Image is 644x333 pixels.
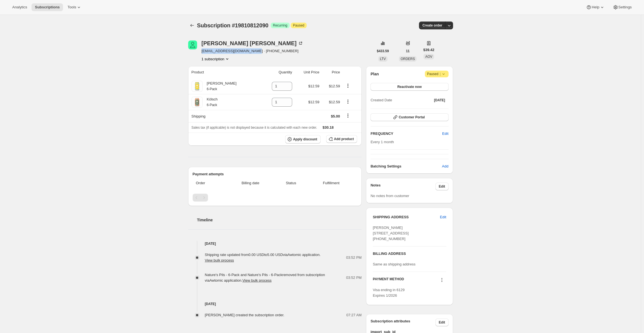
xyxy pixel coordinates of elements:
h3: SHIPPING ADDRESS [373,214,440,220]
button: Settings [609,3,635,11]
th: Quantity [260,66,294,78]
span: Sales tax (if applicable) is not displayed because it is calculated with each new order. [192,126,317,130]
span: $12.59 [308,100,319,104]
span: Fulfillment [309,180,354,186]
span: Reactivate now [397,85,422,89]
span: $5.00 [331,114,340,118]
th: Price [321,66,342,78]
h4: [DATE] [188,241,362,246]
button: Shipping actions [343,112,352,119]
span: Recurring [273,23,287,28]
span: LTV [380,57,386,61]
img: product img [192,97,203,108]
span: [PERSON_NAME] created the subscription order. [205,313,284,317]
button: Subscriptions [188,21,196,29]
button: Add [439,162,452,171]
span: [EMAIL_ADDRESS][DOMAIN_NAME] · [PHONE_NUMBER] [202,48,303,54]
span: Edit [439,184,445,189]
h3: PAYMENT METHOD [373,277,404,284]
button: Edit [435,318,449,326]
button: Subscriptions [32,3,63,11]
span: Paused [427,71,446,77]
h3: Notes [371,183,435,190]
div: Kölsch [203,97,218,108]
button: 11 [403,47,413,55]
h2: Timeline [197,217,362,223]
button: Reactivate now [371,83,448,91]
button: Tools [64,3,85,11]
th: Shipping [188,110,260,122]
button: View bulk process [242,278,272,282]
button: Customer Portal [371,113,448,121]
span: $433.59 [377,49,389,53]
h3: Subscription attributes [371,318,435,326]
span: Status [277,180,305,186]
nav: Pagination [193,194,357,202]
button: Create order [419,21,446,29]
span: Help [592,5,599,9]
th: Product [188,66,260,78]
span: 03:52 PM [346,255,362,260]
span: Edit [442,131,448,136]
button: Analytics [9,3,30,11]
span: $12.59 [329,100,340,104]
span: Settings [618,5,632,9]
div: [PERSON_NAME] [203,81,237,92]
span: Customer Portal [399,115,425,119]
span: Paused [293,23,304,28]
button: Product actions [202,56,230,62]
button: Edit [435,183,449,190]
h2: Plan [371,71,379,77]
span: Subscription #19810812090 [197,22,268,28]
span: Create order [422,23,442,28]
h2: Payment attempts [193,171,357,177]
small: 6-Pack [207,103,217,107]
button: [DATE] [431,96,449,104]
span: Analytics [12,5,27,9]
span: AOV [425,55,432,59]
h2: FREQUENCY [371,131,442,136]
small: 6-Pack [207,87,217,91]
span: 07:27 AM [346,312,362,318]
h6: Batching Settings [371,164,442,169]
span: 11 [406,49,410,53]
th: Unit Price [294,66,321,78]
span: Nature's Pils - 6-Pack and Nature's Pils - 6-Pack removed from subscription via Awtomic applicati... [205,273,325,282]
span: $39.42 [423,47,434,53]
img: product img [192,81,203,92]
button: Add product [326,135,357,143]
h4: [DATE] [188,301,362,307]
span: Edit [440,214,446,220]
span: Add [442,164,448,169]
span: Every 1 month [371,140,394,144]
div: [PERSON_NAME] [PERSON_NAME] [202,40,303,46]
span: [DATE] [434,98,445,102]
h3: BILLING ADDRESS [373,251,446,257]
th: Order [193,177,226,189]
span: Edit [439,320,445,325]
button: Product actions [343,99,352,105]
span: Shipping rate updated from 0.00 USD to 5.00 USD via Awtomic application . [205,253,321,262]
span: Visa ending in 6129 Expires 1/2026 [373,288,405,298]
button: View bulk process [205,258,234,262]
span: Created Date [371,97,392,103]
span: 03:52 PM [346,275,362,281]
span: $30.18 [323,125,334,130]
button: Edit [437,213,449,222]
span: ORDERS [401,57,415,61]
button: Apply discount [285,135,321,143]
span: Tools [67,5,76,9]
span: [PERSON_NAME] [STREET_ADDRESS] [PHONE_NUMBER] [373,226,409,241]
span: Add product [334,137,354,141]
button: Help [583,3,608,11]
span: Brian McCowan [188,40,197,49]
button: Edit [439,129,452,138]
span: $12.59 [308,84,319,88]
span: Subscriptions [35,5,60,9]
button: $433.59 [374,47,392,55]
span: Same as shipping address [373,262,415,266]
span: Apply discount [293,137,317,142]
span: No notes from customer [371,194,409,198]
button: Product actions [343,83,352,89]
span: Billing date [227,180,273,186]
